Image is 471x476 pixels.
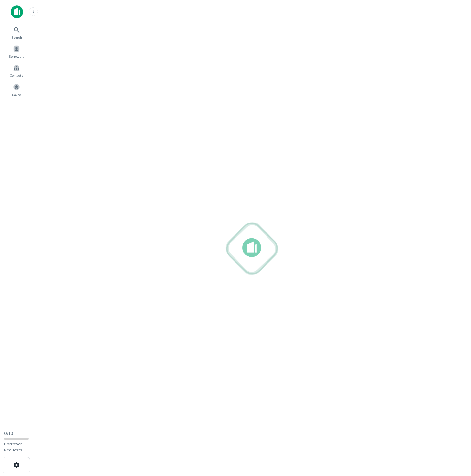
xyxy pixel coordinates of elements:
span: Saved [12,92,21,97]
span: Borrowers [9,54,24,59]
span: Search [11,35,22,40]
span: Borrower Requests [4,442,22,452]
a: Saved [2,81,31,99]
a: Borrowers [2,43,31,60]
span: Contacts [10,73,23,78]
a: Contacts [2,62,31,79]
span: 0 / 10 [4,431,13,436]
img: capitalize-icon.png [11,5,23,18]
a: Search [2,23,31,41]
